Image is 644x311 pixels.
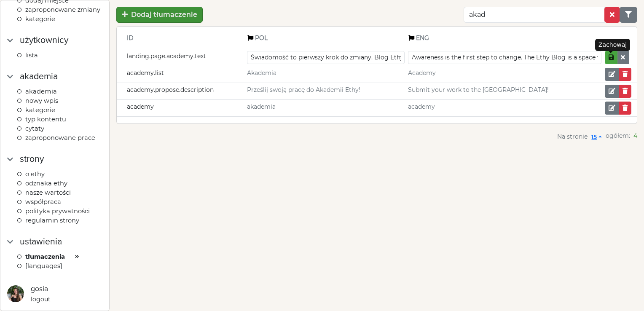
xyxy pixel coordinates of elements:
[127,52,206,60] span: landing.page.academy.text
[31,284,51,295] div: Gosia
[408,86,555,94] span: Submit your work to the [GEOGRAPHIC_DATA]!
[127,86,214,94] span: academy.propose.description
[25,106,55,114] span: kategorie
[605,85,631,98] div: Category config
[247,69,283,77] span: Akademia
[25,97,58,105] span: Nowy wpis
[116,7,203,23] button: Dodaj tłumaczenie
[25,15,55,23] span: kategorie
[247,86,367,94] span: Prześlij swoją pracę do Akademii Ethy!
[25,170,45,178] span: O Ethy
[127,69,164,77] span: academy.list
[31,295,51,304] div: logout
[25,189,71,196] span: Nasze wartości
[588,131,606,144] button: 15
[127,103,154,110] span: academy
[605,51,629,64] div: Category config
[408,103,442,110] span: academy
[25,180,67,187] span: odznaka Ethy
[20,235,62,249] div: ustawienia
[25,115,66,123] span: TYP KONTENTU
[20,153,44,166] div: Strony
[408,69,443,77] span: Academy
[605,68,631,81] div: Category config
[606,132,630,139] span: ogółem:
[245,27,406,49] th: POL
[25,207,90,215] span: Polityka prywatności
[633,132,637,139] span: 4
[464,7,605,23] input: Filter
[25,6,100,13] span: Zaproponowane zmiany
[25,51,38,59] span: lista
[25,125,44,132] span: cytaty
[557,133,588,140] span: Na stronie
[25,134,95,142] span: Zaproponowane prace
[406,27,603,49] th: ENG
[25,217,79,224] span: Regulamin strony
[25,253,65,260] span: Tłumaczenia
[117,27,245,49] th: ID
[25,88,57,95] span: Akademia
[25,198,61,206] span: Współpraca
[605,102,631,115] div: Category config
[20,34,68,47] div: Użytkownicy
[25,262,62,270] span: [languages]
[247,103,282,110] span: akademia
[20,70,58,83] div: akademia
